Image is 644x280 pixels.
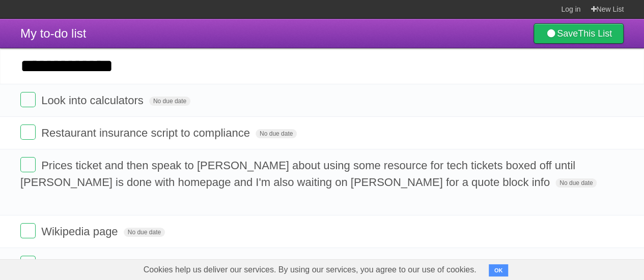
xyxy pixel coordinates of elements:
label: Done [20,125,36,140]
span: Wikipedia page [41,225,120,238]
b: This List [578,28,612,39]
span: No due date [149,97,190,106]
span: No due date [124,228,165,237]
button: OK [489,264,509,276]
span: Restaurant guide [41,258,129,270]
label: Done [20,157,36,172]
a: SaveThis List [534,23,624,44]
span: No due date [256,129,297,138]
span: Restaurant insurance script to compliance [41,127,253,139]
span: No due date [555,178,597,188]
span: Cookies help us deliver our services. By using our services, you agree to our use of cookies. [133,260,487,280]
label: Done [20,256,36,271]
span: Prices ticket and then speak to [PERSON_NAME] about using some resource for tech tickets boxed of... [20,159,575,189]
span: Look into calculators [41,94,146,107]
span: My to-do list [20,26,86,40]
label: Done [20,92,36,107]
label: Done [20,223,36,238]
